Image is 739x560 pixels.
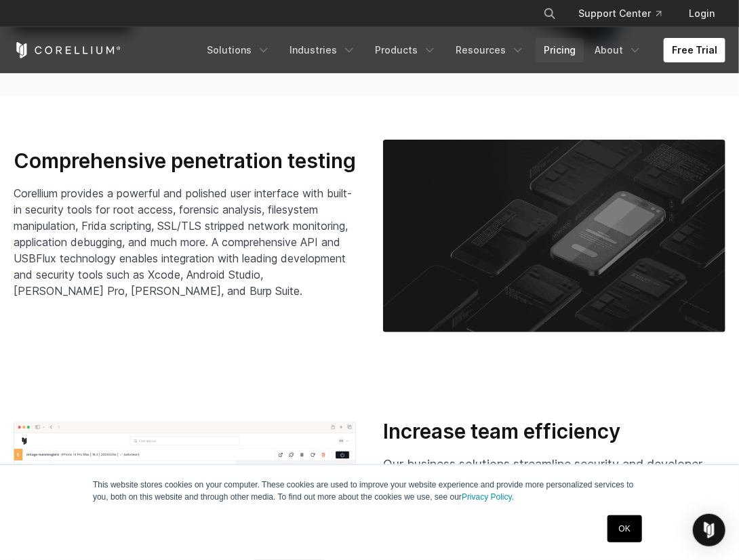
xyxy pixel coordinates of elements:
span: Corellium provides a powerful and polished user interface with built-in security tools for root a... [14,186,352,298]
a: Resources [447,38,533,62]
p: This website stores cookies on your computer. These cookies are used to improve your website expe... [93,479,646,503]
a: OK [607,515,642,542]
h3: Increase team efficiency [383,419,725,445]
a: Login [678,1,725,26]
a: Products [367,38,445,62]
h3: Comprehensive penetration testing [14,148,356,174]
div: Navigation Menu [527,1,725,26]
a: Privacy Policy. [462,492,514,502]
button: Search [538,1,562,26]
p: Our business solutions streamline security and developer team processes. [383,455,725,492]
div: Open Intercom Messenger [693,514,725,546]
div: Navigation Menu [199,38,725,62]
a: About [586,38,650,62]
a: Solutions [199,38,279,62]
a: Free Trial [664,38,725,62]
a: Pricing [536,38,584,62]
a: Support Center [567,1,673,26]
a: Industries [281,38,364,62]
a: Corellium Home [14,42,121,58]
img: Corellium_MobilePenTesting [383,140,725,332]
